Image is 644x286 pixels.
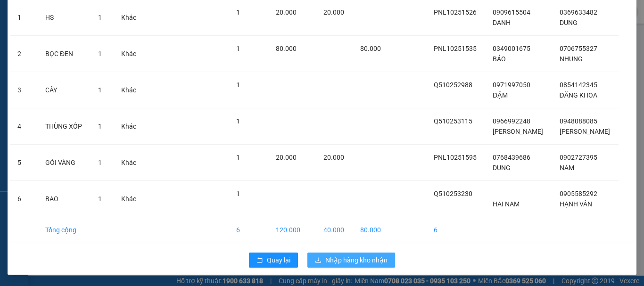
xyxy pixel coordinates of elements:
td: 6 [229,217,269,243]
span: HẢI NAM [493,200,520,208]
span: 0902727395 [560,154,597,161]
td: THÙNG XỐP [38,108,91,145]
span: Q510253230 [434,190,472,197]
span: 80.000 [360,45,381,52]
span: Nhập hàng kho nhận [325,255,388,265]
span: 0706755327 [560,45,597,52]
td: Khác [114,145,144,181]
span: 1 [98,14,102,21]
span: 1 [98,86,102,94]
span: PNL10251526 [434,8,477,16]
td: 80.000 [353,217,389,243]
span: 1 [98,50,102,57]
span: 1 [236,190,240,197]
span: NHUNG [560,55,583,63]
span: 1 [236,45,240,52]
td: Khác [114,108,144,145]
span: 1 [236,154,240,161]
td: 6 [10,181,38,217]
span: 20.000 [276,8,297,16]
span: 20.000 [323,8,344,16]
td: 40.000 [316,217,352,243]
span: 1 [236,117,240,125]
span: 0349001675 [493,45,530,52]
td: Khác [114,36,144,72]
span: 20.000 [276,154,297,161]
td: 3 [10,72,38,108]
td: BỌC ĐEN [38,36,91,72]
td: CÂY [38,72,91,108]
span: 0854142345 [560,81,597,89]
span: DUNG [560,19,578,26]
span: PNL10251535 [434,45,477,52]
span: 1 [98,123,102,130]
span: [PERSON_NAME] [560,128,610,135]
button: downloadNhập hàng kho nhận [307,253,395,268]
span: HẠNH VÂN [560,200,592,208]
span: ĐẬM [493,91,508,99]
span: NAM [560,164,574,172]
td: Khác [114,72,144,108]
button: rollbackQuay lại [249,253,298,268]
span: 1 [236,8,240,16]
span: Q510253115 [434,117,472,125]
span: download [315,257,322,264]
span: DANH [493,19,511,26]
span: 0909615504 [493,8,530,16]
span: 1 [98,195,102,203]
span: [PERSON_NAME] [493,128,543,135]
span: 20.000 [323,154,344,161]
span: DUNG [493,164,511,172]
span: 1 [98,159,102,166]
span: 1 [236,81,240,89]
td: BAO [38,181,91,217]
span: Quay lại [267,255,290,265]
span: 80.000 [276,45,297,52]
span: 0971997050 [493,81,530,89]
td: 4 [10,108,38,145]
span: PNL10251595 [434,154,477,161]
span: 0369633482 [560,8,597,16]
td: 6 [426,217,485,243]
span: 0948088085 [560,117,597,125]
span: ĐĂNG KHOA [560,91,597,99]
td: Khác [114,181,144,217]
td: GÓI VÀNG [38,145,91,181]
span: rollback [256,257,263,264]
span: 0768439686 [493,154,530,161]
td: Tổng cộng [38,217,91,243]
span: 0905585292 [560,190,597,197]
span: Q510252988 [434,81,472,89]
td: 120.000 [268,217,316,243]
td: 2 [10,36,38,72]
span: 0966992248 [493,117,530,125]
span: BẢO [493,55,506,63]
td: 5 [10,145,38,181]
